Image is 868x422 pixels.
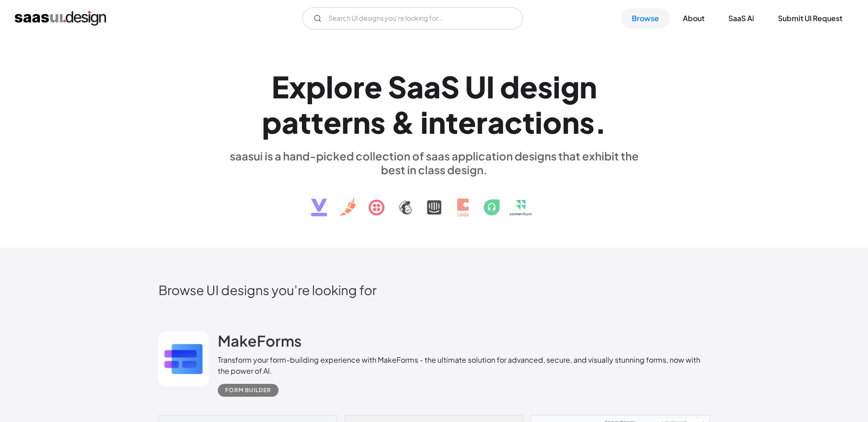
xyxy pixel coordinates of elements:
img: text, icon, saas logo [295,177,573,224]
a: Browse [621,8,670,29]
div: n [428,104,446,140]
div: & [391,104,415,140]
a: About [672,8,715,29]
div: t [299,104,311,140]
div: n [562,104,579,140]
div: d [500,69,520,104]
div: S [441,69,460,104]
div: r [353,69,364,104]
div: o [543,104,562,140]
a: SaaS Ai [717,8,765,29]
div: i [420,104,428,140]
div: n [353,104,370,140]
div: t [522,104,535,140]
div: a [488,104,505,140]
div: U [465,69,486,104]
div: Transform your form-building experience with MakeForms - the ultimate solution for advanced, secu... [218,354,709,376]
input: Search UI designs you're looking for... [302,7,523,29]
div: a [424,69,441,104]
h2: Browse UI designs you’re looking for [159,282,710,298]
div: a [282,104,299,140]
div: . [595,104,607,140]
div: e [323,104,341,140]
a: home [15,11,106,26]
div: e [520,69,538,104]
div: c [505,104,522,140]
div: e [364,69,382,104]
a: Submit UI Request [767,8,853,29]
div: I [486,69,494,104]
div: p [306,69,326,104]
div: t [446,104,458,140]
div: g [561,69,579,104]
div: p [262,104,282,140]
div: x [289,69,306,104]
div: s [579,104,595,140]
div: e [458,104,476,140]
form: Email Form [302,7,523,29]
div: a [407,69,424,104]
a: MakeForms [218,331,301,354]
div: r [341,104,353,140]
h1: Explore SaaS UI design patterns & interactions. [223,69,646,140]
div: Form Builder [225,385,271,396]
div: l [326,69,334,104]
div: t [311,104,323,140]
div: i [553,69,561,104]
div: E [272,69,289,104]
div: r [476,104,488,140]
div: saasui is a hand-picked collection of saas application designs that exhibit the best in class des... [223,149,646,177]
div: o [334,69,353,104]
div: i [535,104,543,140]
div: s [370,104,386,140]
div: S [388,69,407,104]
div: n [579,69,597,104]
h2: MakeForms [218,331,301,350]
div: s [538,69,553,104]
